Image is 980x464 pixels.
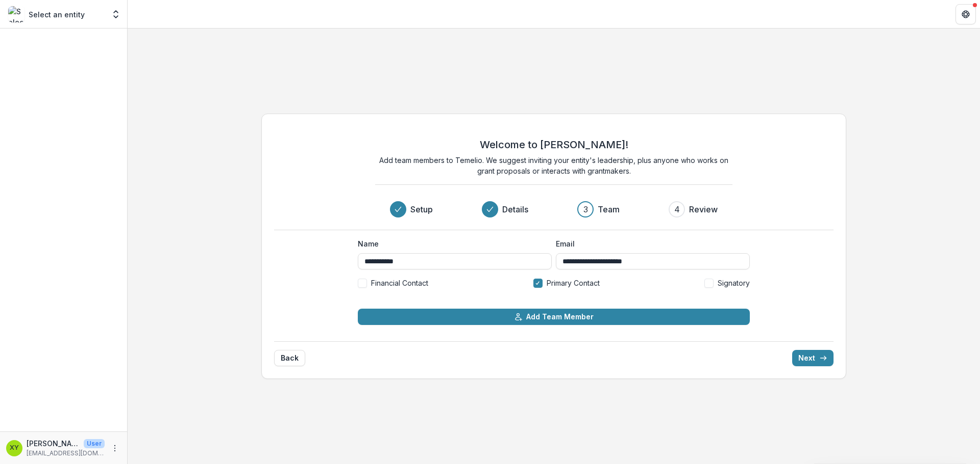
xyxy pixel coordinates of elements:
p: Add team members to Temelio. We suggest inviting your entity's leadership, plus anyone who works ... [375,155,732,176]
button: Back [274,350,305,366]
p: User [84,439,105,448]
h2: Welcome to [PERSON_NAME]! [480,139,628,151]
label: Name [358,238,546,249]
p: [PERSON_NAME] [27,438,80,449]
h3: Team [598,203,620,215]
h3: Setup [410,203,433,215]
button: Open entity switcher [109,4,123,24]
label: Email [556,238,744,249]
div: Progress [390,201,718,217]
button: Add Team Member [358,309,750,325]
button: Next [792,350,834,366]
p: Select an entity [29,9,85,20]
div: 4 [674,203,680,215]
div: 3 [583,203,588,215]
span: Primary Contact [547,278,600,288]
h3: Details [502,203,528,215]
button: More [109,442,121,454]
img: Select an entity [8,6,24,22]
h3: Review [689,203,718,215]
span: Financial Contact [371,278,428,288]
p: [EMAIL_ADDRESS][DOMAIN_NAME] [27,449,105,458]
span: Signatory [718,278,750,288]
div: Xing Lan Yu [10,445,19,451]
button: Get Help [955,4,976,24]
